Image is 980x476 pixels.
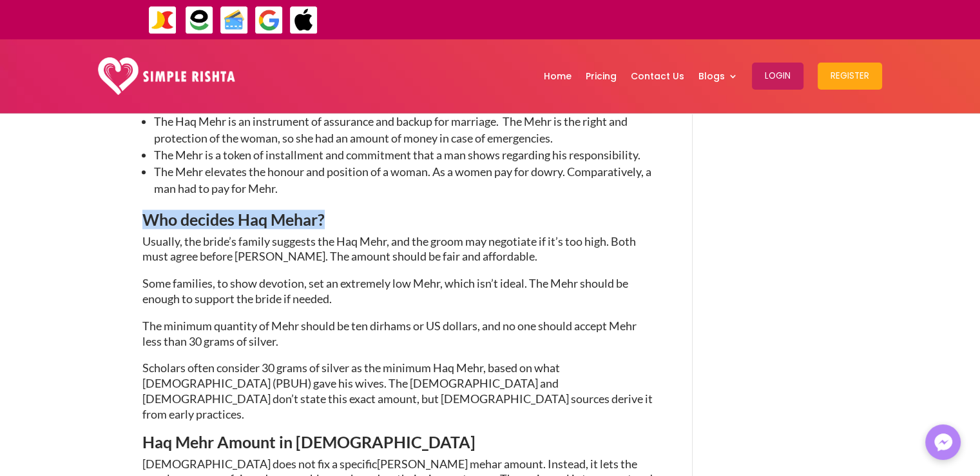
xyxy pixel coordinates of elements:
[142,457,377,471] span: [DEMOGRAPHIC_DATA] does not fix a specific
[818,43,882,110] a: Register
[593,14,629,25] strong: JazzCash
[377,457,543,471] span: [PERSON_NAME] mehar amount
[154,148,640,162] span: The Mehr is a token of installment and commitment that a man shows regarding his responsibility.
[142,276,628,306] span: Some families, to show devotion, set an extremely low Mehr, which isn’t ideal. The Mehr should be...
[752,63,803,90] button: Login
[185,6,214,35] img: EasyPaisa-icon
[930,430,956,455] img: Messenger
[142,210,325,229] span: Who decides Haq Mehar?
[148,6,177,35] img: JazzCash-icon
[289,6,318,35] img: ApplePay-icon
[698,43,738,110] a: Blogs
[544,43,572,110] a: Home
[142,319,637,348] span: The minimum quantity of Mehr should be ten dirhams or US dollars, and no one should accept Mehr l...
[142,432,476,451] span: Haq Mehr Amount in [DEMOGRAPHIC_DATA]
[142,234,636,264] span: Usually, the bride’s family suggests the Haq Mehr, and the groom may negotiate if it’s too high. ...
[586,43,617,110] a: Pricing
[154,114,628,145] span: The Haq Mehr is an instrument of assurance and backup for marriage. The Mehr is the right and pro...
[752,43,803,110] a: Login
[818,63,882,90] button: Register
[358,12,914,27] div: In-app payments support only Google Pay & Apple. , & Credit Card payments are available on the we...
[631,43,684,110] a: Contact Us
[142,361,653,421] span: Scholars often consider 30 grams of silver as the minimum Haq Mehr, based on what [DEMOGRAPHIC_DA...
[154,164,651,195] span: The Mehr elevates the honour and position of a woman. As a women pay for dowry. Comparatively, a ...
[631,14,671,25] strong: EasyPaisa
[255,6,283,35] img: GooglePay-icon
[220,6,249,35] img: Credit Cards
